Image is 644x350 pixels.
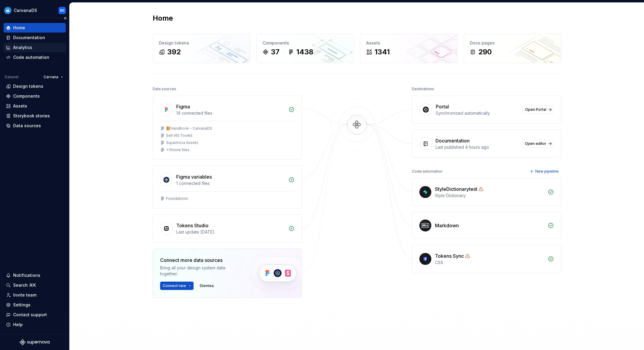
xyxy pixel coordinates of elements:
[412,85,434,93] div: Destinations
[163,283,186,288] span: Connect new
[375,47,390,57] div: 1341
[4,91,66,101] a: Components
[41,73,66,81] button: Carvana
[13,292,36,298] div: Invite team
[166,133,192,138] div: Sell VIS Toolkit
[160,282,194,290] button: Connect new
[4,121,66,131] a: Data sources
[20,339,50,345] svg: Supernova Logo
[271,47,280,57] div: 37
[167,47,181,57] div: 392
[4,23,66,33] a: Home
[176,103,190,110] div: Figma
[13,35,45,41] div: Documentation
[60,8,65,13] div: RD
[13,83,43,89] div: Design tokens
[200,283,214,288] span: Dismiss
[13,312,47,318] div: Contact support
[61,14,69,22] button: Collapse sidebar
[478,47,492,57] div: 290
[256,34,354,63] a: Components371438
[13,54,49,60] div: Code automation
[4,111,66,121] a: Storybook stories
[14,7,37,13] div: CarvanaDS
[436,137,470,144] div: Documentation
[13,282,36,288] div: Search ⌘K
[1,4,68,17] button: CarvanaDSRD
[176,173,212,180] div: Figma variables
[435,193,544,199] div: Style Dictionary
[412,167,442,176] div: Code automation
[535,169,559,174] span: New pipeline
[166,140,198,145] div: Supernova Assets
[4,300,66,310] a: Settings
[435,222,459,229] div: Markdown
[160,257,241,264] div: Connect more data sources
[13,93,40,99] div: Components
[5,75,19,79] div: Dataset
[528,167,561,176] button: New pipeline
[4,320,66,329] button: Help
[153,214,302,242] a: Tokens StudioLast update [DATE]
[13,113,50,119] div: Storybook stories
[4,271,66,280] button: Notifications
[160,265,241,277] div: Bring all your design system data together.
[166,148,189,152] div: + 11 more files
[176,229,285,235] div: Last update [DATE]
[436,144,519,150] div: Last published 4 hours ago
[153,85,176,93] div: Data sources
[13,25,25,31] div: Home
[176,180,285,186] div: 1 connected files
[366,40,451,46] div: Assets
[153,96,302,160] a: Figma14 connected files📙Handbook - CarvanaDSSell VIS ToolkitSupernova Assets+11more files
[4,101,66,111] a: Assets
[159,40,244,46] div: Design tokens
[197,282,217,290] button: Dismiss
[153,34,250,63] a: Design tokens392
[296,47,313,57] div: 1438
[435,252,464,260] div: Tokens Sync
[176,110,285,116] div: 14 connected files
[4,33,66,42] a: Documentation
[4,280,66,290] button: Search ⌘K
[13,302,30,308] div: Settings
[13,44,32,50] div: Analytics
[4,7,11,14] img: 385de8ec-3253-4064-8478-e9f485bb8188.png
[166,126,212,131] div: 📙Handbook - CarvanaDS
[176,222,208,229] div: Tokens Studio
[525,141,546,146] span: Open editor
[522,139,554,148] a: Open editor
[166,196,188,201] div: Foundations
[13,103,27,109] div: Assets
[470,40,555,46] div: Docs pages
[13,272,40,278] div: Notifications
[4,82,66,91] a: Design tokens
[4,290,66,300] a: Invite team
[13,123,41,129] div: Data sources
[4,310,66,320] button: Contact support
[522,105,554,114] a: Open Portal
[4,53,66,62] a: Code automation
[525,107,546,112] span: Open Portal
[44,75,58,79] span: Carvana
[13,322,23,328] div: Help
[464,34,561,63] a: Docs pages290
[435,260,544,265] div: CSS
[153,13,173,23] h2: Home
[360,34,458,63] a: Assets1341
[435,185,477,193] div: StyleDictionarytest
[436,110,519,116] div: Synchronized automatically
[263,40,348,46] div: Components
[436,103,449,110] div: Portal
[4,43,66,52] a: Analytics
[153,166,302,208] a: Figma variables1 connected filesFoundations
